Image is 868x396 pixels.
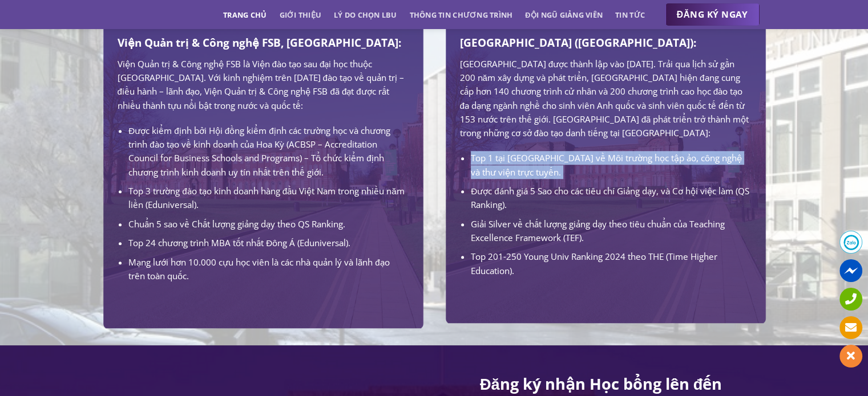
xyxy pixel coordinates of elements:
a: Tin tức [615,5,645,25]
h3: [GEOGRAPHIC_DATA] ([GEOGRAPHIC_DATA]): [460,34,751,51]
li: Được đánh giá 5 Sao cho các tiêu chí Giảng dạy, và Cơ hội việc làm (QS Ranking). [471,184,750,212]
li: Giải Silver về chất lượng giảng dạy theo tiêu chuẩn của Teaching Excellence Framework (TEF). [471,217,750,245]
a: Lý do chọn LBU [334,5,397,25]
li: Top 1 tại [GEOGRAPHIC_DATA] về Môi trường học tập ảo, công nghệ và thư viện trực tuyến. [471,151,750,179]
span: ĐĂNG KÝ NGAY [677,7,748,22]
a: Trang chủ [223,5,267,25]
li: Chuẩn 5 sao về Chất lượng giảng dạy theo QS Ranking. [128,217,408,231]
li: Top 24 chương trình MBA tốt nhất Đông Á (Eduniversal). [128,236,408,250]
li: Top 3 trường đào tạo kinh doanh hàng đầu Việt Nam trong nhiều năm liền (Eduniversal). [128,184,408,212]
p: [GEOGRAPHIC_DATA] được thành lập vào [DATE]. Trải qua lịch sử gần 200 năm xây dựng và phát triển,... [460,57,751,140]
h3: Viện Quản trị & Công nghệ FSB, [GEOGRAPHIC_DATA]: [118,34,409,51]
a: ĐĂNG KÝ NGAY [665,3,760,26]
li: Được kiểm định bởi Hội đồng kiểm định các trường học và chương trình đào tạo về kinh doanh của Ho... [128,124,408,179]
a: Đội ngũ giảng viên [525,5,603,25]
li: Mạng lưới hơn 10.000 cựu học viên là các nhà quản lý và lãnh đạo trên toàn quốc. [128,255,408,283]
p: Viện Quản trị & Công nghệ FSB là Viện đào tạo sau đại học thuộc [GEOGRAPHIC_DATA]. Với kinh nghiệ... [118,57,409,112]
a: Giới thiệu [279,5,321,25]
li: Top 201-250 Young Univ Ranking 2024 theo THE (Time Higher Education). [471,250,750,277]
a: Thông tin chương trình [410,5,513,25]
